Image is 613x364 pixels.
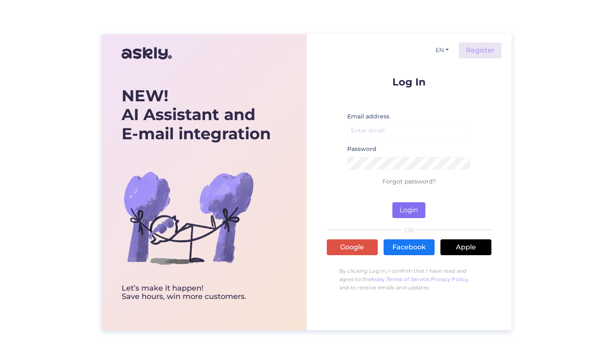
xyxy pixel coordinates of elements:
a: Askly Terms of Service [371,276,430,282]
a: Google [327,239,378,255]
a: Forgot password? [382,178,436,185]
span: OR [403,227,415,233]
div: AI Assistant and E-mail integration [122,86,271,143]
a: Facebook [384,239,435,255]
label: Email address [347,112,389,121]
button: Login [392,202,425,218]
a: Apple [440,239,491,255]
img: Askly [122,43,172,63]
a: Register [459,43,501,58]
input: Enter email [347,124,471,137]
label: Password [347,145,376,153]
b: NEW! [122,86,168,105]
div: Let’s make it happen! Save hours, win more customers. [122,284,271,301]
button: EN [432,44,452,56]
img: bg-askly [122,151,255,284]
p: Log In [327,77,491,87]
a: Privacy Policy [431,276,468,282]
p: By clicking Log In, I confirm that I have read and agree to the , , and to receive emails and upd... [327,263,491,296]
